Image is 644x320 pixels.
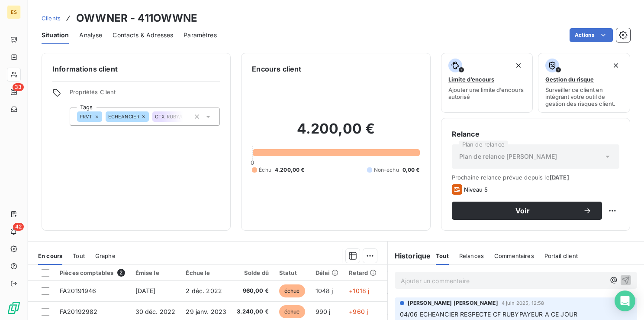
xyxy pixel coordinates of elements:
[316,287,333,294] span: 1048 j
[251,159,254,166] span: 0
[70,88,220,101] span: Propriétés Client
[7,301,21,315] img: Logo LeanPay
[388,251,431,261] h6: Historique
[279,305,305,318] span: échue
[186,269,226,276] div: Échue le
[387,269,431,276] div: Tag relance
[76,10,198,26] h3: OWWNER - 411OWWNE
[108,114,140,119] span: ECHEANCIER
[570,28,613,42] button: Actions
[135,269,176,276] div: Émise le
[459,252,484,259] span: Relances
[60,308,98,315] span: FA20192982
[13,83,24,91] span: 33
[95,252,116,259] span: Graphe
[544,252,578,259] span: Portail client
[448,86,526,100] span: Ajouter une limite d’encours autorisé
[374,166,399,174] span: Non-échu
[42,14,61,23] a: Clients
[117,269,125,277] span: 2
[502,300,544,306] span: 4 juin 2025, 12:58
[113,31,173,39] span: Contacts & Adresses
[545,76,594,83] span: Gestion du risque
[441,53,533,113] button: Limite d’encoursAjouter une limite d’encours autorisé
[252,64,301,74] h6: Encours client
[135,287,156,294] span: [DATE]
[545,86,623,107] span: Surveiller ce client en intégrant votre outil de gestion des risques client.
[135,308,176,315] span: 30 déc. 2022
[408,299,498,307] span: [PERSON_NAME] [PERSON_NAME]
[13,223,24,231] span: 42
[349,308,368,315] span: +960 j
[38,252,62,259] span: En cours
[452,129,619,139] h6: Relance
[186,287,222,294] span: 2 déc. 2022
[349,269,377,276] div: Retard
[462,207,583,214] span: Voir
[186,308,226,315] span: 29 janv. 2023
[279,284,305,297] span: échue
[349,287,369,294] span: +1018 j
[436,252,449,259] span: Tout
[184,31,217,39] span: Paramètres
[155,114,191,119] span: CTX RUBY/O2C
[237,269,269,276] div: Solde dû
[73,252,85,259] span: Tout
[259,166,271,174] span: Échu
[448,76,494,83] span: Limite d’encours
[275,166,305,174] span: 4.200,00 €
[316,269,339,276] div: Délai
[237,307,269,316] span: 3.240,00 €
[80,114,93,119] span: PRVT
[42,15,61,22] span: Clients
[60,287,97,294] span: FA20191946
[52,64,220,74] h6: Informations client
[615,291,635,311] div: Open Intercom Messenger
[279,269,305,276] div: Statut
[400,310,577,318] span: 04/06 ECHEANCIER RESPECTE CF RUBYPAYEUR A CE JOUR
[538,53,630,113] button: Gestion du risqueSurveiller ce client en intégrant votre outil de gestion des risques client.
[42,31,69,39] span: Situation
[60,269,125,277] div: Pièces comptables
[183,113,190,121] input: Ajouter une valeur
[459,152,557,161] span: Plan de relance [PERSON_NAME]
[316,308,331,315] span: 990 j
[494,252,534,259] span: Commentaires
[402,166,420,174] span: 0,00 €
[79,31,102,39] span: Analyse
[550,174,569,181] span: [DATE]
[237,287,269,295] span: 960,00 €
[452,174,619,181] span: Prochaine relance prévue depuis le
[452,202,602,220] button: Voir
[7,5,21,19] div: ES
[252,120,419,146] h2: 4.200,00 €
[464,186,488,193] span: Niveau 5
